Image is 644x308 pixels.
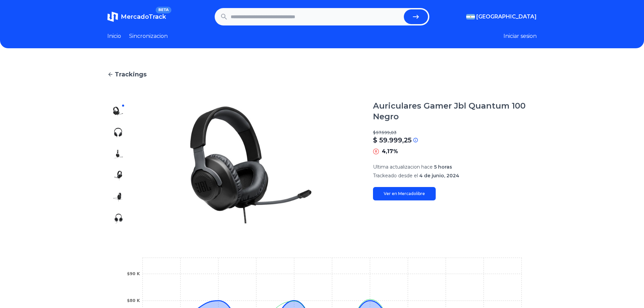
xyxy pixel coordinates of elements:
span: MercadoTrack [121,13,166,20]
button: [GEOGRAPHIC_DATA] [466,13,537,21]
a: MercadoTrackBETA [107,11,166,22]
span: Ultima actualizacion hace [373,164,433,170]
img: Auriculares Gamer Jbl Quantum 100 Negro [142,101,360,229]
p: $ 57.599,03 [373,130,537,135]
span: Trackings [115,70,147,79]
img: Auriculares Gamer Jbl Quantum 100 Negro [113,149,123,160]
h1: Auriculares Gamer Jbl Quantum 100 Negro [373,101,537,122]
span: 4 de junio, 2024 [419,173,459,179]
img: Auriculares Gamer Jbl Quantum 100 Negro [113,192,123,202]
img: Auriculares Gamer Jbl Quantum 100 Negro [113,170,123,181]
span: Trackeado desde el [373,173,418,179]
img: Auriculares Gamer Jbl Quantum 100 Negro [113,106,123,117]
img: Auriculares Gamer Jbl Quantum 100 Negro [113,127,123,138]
tspan: $80 K [127,298,140,303]
tspan: $90 K [127,271,140,276]
a: Inicio [107,32,121,40]
a: Ver en Mercadolibre [373,187,436,200]
img: Auriculares Gamer Jbl Quantum 100 Negro [113,213,123,224]
span: [GEOGRAPHIC_DATA] [476,13,537,21]
a: Sincronizacion [129,32,168,40]
span: 5 horas [434,164,452,170]
span: BETA [156,7,171,13]
img: MercadoTrack [107,11,118,22]
button: Iniciar sesion [503,32,537,40]
p: $ 59.999,25 [373,135,412,145]
img: Argentina [466,14,475,19]
a: Trackings [107,70,537,79]
p: 4,17% [382,147,398,156]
